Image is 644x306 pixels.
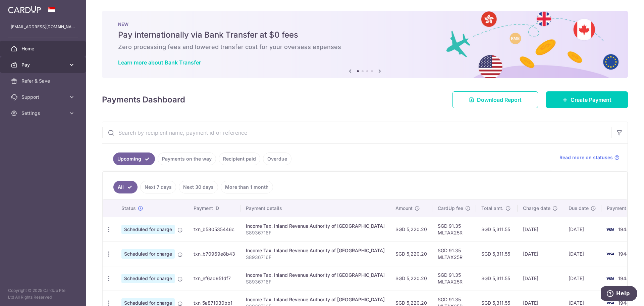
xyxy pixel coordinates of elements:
td: [DATE] [563,217,601,242]
span: Refer & Save [21,78,66,84]
a: Create Payment [546,91,628,108]
td: SGD 5,220.20 [390,242,432,266]
span: Due date [569,205,589,212]
div: Income Tax. Inland Revenue Authority of [GEOGRAPHIC_DATA] [246,223,385,229]
th: Payment ID [188,200,240,217]
td: txn_b580535446c [188,217,240,242]
a: Download Report [452,91,538,108]
a: All [113,181,138,193]
iframe: Opens a widget where you can find more information [601,286,637,303]
td: [DATE] [518,217,563,242]
span: Read more on statuses [559,154,613,161]
span: Home [21,45,66,52]
span: Scheduled for charge [121,274,175,283]
span: Support [21,94,66,100]
a: Upcoming [113,152,155,165]
input: Search by recipient name, payment id or reference [102,122,611,143]
a: Overdue [263,152,291,165]
div: Income Tax. Inland Revenue Authority of [GEOGRAPHIC_DATA] [246,272,385,278]
div: Income Tax. Inland Revenue Authority of [GEOGRAPHIC_DATA] [246,247,385,254]
a: More than 1 month [221,181,273,193]
img: Bank Card [603,225,617,233]
a: Next 7 days [140,181,176,193]
td: SGD 5,220.20 [390,266,432,291]
span: Scheduled for charge [121,225,175,234]
div: Income Tax. Inland Revenue Authority of [GEOGRAPHIC_DATA] [246,296,385,303]
span: Scheduled for charge [121,249,175,259]
span: Create Payment [571,96,611,104]
span: Settings [21,110,66,117]
td: SGD 91.35 MLTAX25R [432,266,476,291]
p: S8936716F [246,229,385,236]
span: Download Report [477,96,522,104]
span: 1944 [618,251,629,257]
span: Help [15,5,29,11]
h4: Payments Dashboard [102,94,185,106]
td: SGD 5,311.55 [476,242,518,266]
a: Recipient paid [219,152,260,165]
td: SGD 91.35 MLTAX25R [432,217,476,242]
p: [EMAIL_ADDRESS][DOMAIN_NAME] [11,24,75,30]
span: 1944 [618,226,629,232]
img: CardUp [8,5,41,13]
td: SGD 91.35 MLTAX25R [432,242,476,266]
span: Pay [21,61,66,68]
span: Charge date [523,205,550,212]
span: Status [121,205,136,212]
span: 1944 [618,300,629,306]
span: Amount [395,205,413,212]
p: S8936716F [246,254,385,261]
span: CardUp fee [438,205,463,212]
span: 1944 [618,275,629,281]
a: Learn more about Bank Transfer [118,59,201,66]
td: SGD 5,220.20 [390,217,432,242]
td: SGD 5,311.55 [476,266,518,291]
td: [DATE] [563,242,601,266]
td: [DATE] [563,266,601,291]
span: Total amt. [481,205,503,212]
td: txn_b70969e8b43 [188,242,240,266]
td: [DATE] [518,242,563,266]
th: Payment details [240,200,390,217]
td: SGD 5,311.55 [476,217,518,242]
a: Payments on the way [158,152,216,165]
p: NEW [118,21,612,27]
td: txn_ef6ad951df7 [188,266,240,291]
h6: Zero processing fees and lowered transfer cost for your overseas expenses [118,43,612,51]
a: Next 30 days [179,181,218,193]
p: S8936716F [246,278,385,285]
img: Bank Card [603,250,617,258]
img: Bank Card [603,274,617,282]
h5: Pay internationally via Bank Transfer at $0 fees [118,30,612,40]
img: Bank transfer banner [102,11,628,78]
td: [DATE] [518,266,563,291]
a: Read more on statuses [559,154,620,161]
